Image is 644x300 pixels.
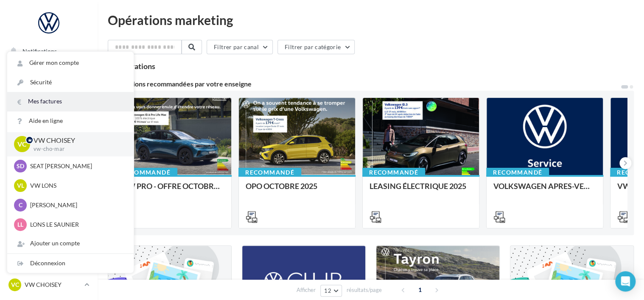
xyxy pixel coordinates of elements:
p: VW CHOISEY [25,281,81,289]
div: Opérations marketing [108,14,634,26]
div: Recommandé [486,168,549,177]
p: VW CHOISEY [34,136,120,145]
div: opérations [119,62,155,70]
div: Recommandé [238,168,301,177]
p: LONS LE SAUNIER [30,220,123,229]
div: VW PRO - OFFRE OCTOBRE 25 [122,182,224,199]
span: 1 [413,283,427,297]
a: Aide en ligne [7,111,134,131]
p: SEAT [PERSON_NAME] [30,162,123,170]
button: 12 [320,285,342,297]
span: 12 [324,287,331,294]
a: VC VW CHOISEY [7,277,91,293]
a: Opérations [5,64,92,81]
div: VOLKSWAGEN APRES-VENTE [493,182,596,199]
a: PLV et print personnalisable [5,211,92,236]
button: Filtrer par catégorie [277,40,355,54]
div: Recommandé [115,168,177,177]
button: Filtrer par canal [207,40,273,54]
button: Notifications [5,42,89,60]
div: Déconnexion [7,254,134,273]
span: C [19,201,22,209]
span: VC [17,139,27,149]
div: Ajouter un compte [7,234,134,253]
span: résultats/page [347,286,382,294]
a: Mes factures [7,92,134,111]
div: 6 opérations recommandées par votre enseigne [108,81,620,87]
a: Boîte de réception72 [5,84,92,103]
a: Campagnes DataOnDemand [5,240,92,265]
p: VW LONS [30,181,123,190]
span: SD [17,162,24,170]
a: Médiathèque [5,169,92,187]
a: Gérer mon compte [7,53,134,72]
a: Calendrier [5,191,92,208]
span: Afficher [297,286,316,294]
a: Contacts [5,148,92,166]
div: Open Intercom Messenger [615,271,636,292]
p: vw-cho-mar [34,145,120,153]
span: VC [11,281,19,289]
a: Visibilité en ligne [5,106,92,124]
span: VL [17,181,24,190]
div: LEASING ÉLECTRIQUE 2025 [370,182,472,199]
a: Sécurité [7,73,134,92]
div: OPO OCTOBRE 2025 [246,182,348,199]
p: [PERSON_NAME] [30,201,123,209]
div: Recommandé [362,168,425,177]
span: Notifications [22,47,57,55]
span: LL [17,220,23,229]
a: Campagnes [5,128,92,145]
